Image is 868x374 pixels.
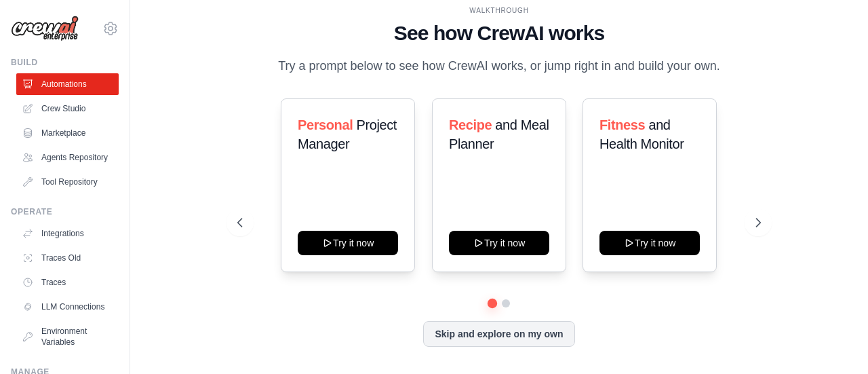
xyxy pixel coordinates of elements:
[16,73,119,95] a: Automations
[16,147,119,168] a: Agents Repository
[16,98,119,119] a: Crew Studio
[449,231,549,255] button: Try it now
[599,117,684,151] span: and Health Monitor
[11,206,119,217] div: Operate
[16,247,119,269] a: Traces Old
[16,171,119,193] a: Tool Repository
[16,272,119,293] a: Traces
[237,5,760,16] div: WALKTHROUGH
[298,117,353,132] span: Personal
[298,231,398,255] button: Try it now
[271,56,727,76] p: Try a prompt below to see how CrewAI works, or jump right in and build your own.
[11,57,119,68] div: Build
[11,16,79,41] img: Logo
[16,122,119,144] a: Marketplace
[599,117,645,132] span: Fitness
[237,21,760,45] h1: See how CrewAI works
[16,223,119,244] a: Integrations
[599,231,700,255] button: Try it now
[449,117,549,151] span: and Meal Planner
[16,320,119,353] a: Environment Variables
[16,296,119,318] a: LLM Connections
[423,321,574,347] button: Skip and explore on my own
[298,117,397,151] span: Project Manager
[449,117,492,132] span: Recipe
